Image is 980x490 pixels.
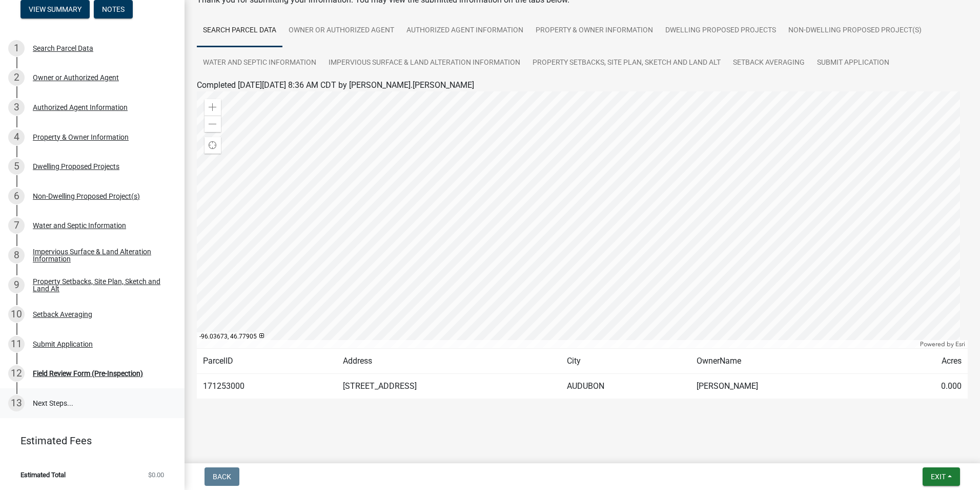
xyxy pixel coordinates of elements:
div: Authorized Agent Information [33,104,128,111]
a: Property Setbacks, Site Plan, Sketch and Land Alt [526,47,727,80]
div: 5 [8,158,25,175]
button: Back [205,467,239,486]
div: Zoom in [205,99,221,116]
td: [STREET_ADDRESS] [337,374,561,399]
div: Zoom out [205,116,221,132]
a: Authorized Agent Information [400,14,529,47]
td: OwnerName [690,349,883,374]
a: Impervious Surface & Land Alteration Information [322,47,526,80]
div: Owner or Authorized Agent [33,74,119,81]
a: Esri [955,341,965,348]
td: 171253000 [197,374,337,399]
td: ParcelID [197,349,337,374]
a: Property & Owner Information [529,14,659,47]
div: 7 [8,217,25,234]
wm-modal-confirm: Summary [21,6,90,14]
div: Search Parcel Data [33,45,93,52]
a: Setback Averaging [727,47,811,80]
button: Exit [923,467,960,486]
div: 12 [8,365,25,382]
div: 11 [8,336,25,352]
td: Acres [882,349,968,374]
div: Find my location [205,137,221,154]
div: 2 [8,69,25,86]
a: Non-Dwelling Proposed Project(s) [782,14,928,47]
div: Powered by [917,340,968,348]
div: Setback Averaging [33,311,92,318]
div: Submit Application [33,341,93,348]
a: Search Parcel Data [197,14,282,47]
td: Address [337,349,561,374]
a: Dwelling Proposed Projects [659,14,782,47]
div: Field Review Form (Pre-Inspection) [33,370,143,377]
a: Owner or Authorized Agent [282,14,400,47]
td: 0.000 [882,374,968,399]
div: 13 [8,395,25,411]
a: Estimated Fees [8,430,168,451]
div: Property Setbacks, Site Plan, Sketch and Land Alt [33,278,168,292]
div: 9 [8,277,25,293]
span: $0.00 [148,472,164,478]
span: Estimated Total [21,472,66,478]
div: 1 [8,40,25,56]
div: 8 [8,247,25,263]
div: Non-Dwelling Proposed Project(s) [33,193,140,200]
div: Dwelling Proposed Projects [33,163,119,170]
span: Exit [931,473,946,481]
span: Completed [DATE][DATE] 8:36 AM CDT by [PERSON_NAME].[PERSON_NAME] [197,80,474,90]
a: Water and Septic Information [197,47,322,80]
div: 3 [8,99,25,116]
td: AUDUBON [561,374,690,399]
div: 10 [8,306,25,323]
td: [PERSON_NAME] [690,374,883,399]
div: Water and Septic Information [33,222,126,229]
div: 4 [8,129,25,145]
wm-modal-confirm: Notes [94,6,133,14]
div: Impervious Surface & Land Alteration Information [33,248,168,262]
a: Submit Application [811,47,895,80]
span: Back [213,473,231,481]
div: Property & Owner Information [33,134,129,141]
td: City [561,349,690,374]
div: 6 [8,188,25,204]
